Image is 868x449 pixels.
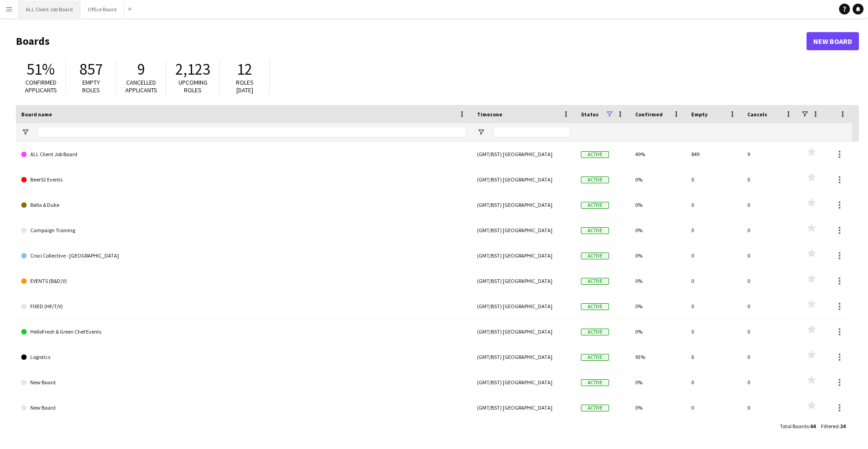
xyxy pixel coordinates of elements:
div: 0 [686,294,742,319]
a: Bella & Duke [21,192,466,218]
span: Active [581,202,609,209]
div: 0 [742,167,798,192]
span: Active [581,354,609,361]
div: (GMT/BST) [GEOGRAPHIC_DATA] [472,344,576,369]
a: New Board [21,370,466,395]
div: 849 [686,142,742,167]
span: Active [581,278,609,285]
div: 0 [742,192,798,217]
div: 0 [686,167,742,192]
div: 0 [742,370,798,395]
a: EVENTS (B&D/V) [21,268,466,294]
span: Confirmed [635,111,663,118]
span: Status [581,111,599,118]
div: 0 [742,243,798,268]
div: (GMT/BST) [GEOGRAPHIC_DATA] [472,268,576,293]
span: Cancelled applicants [125,78,157,94]
span: 51% [27,59,55,79]
a: Campaign Training [21,218,466,243]
div: 0% [630,268,686,293]
h1: Boards [16,34,807,48]
span: Active [581,379,609,386]
div: 0 [742,319,798,344]
div: 0% [630,319,686,344]
div: (GMT/BST) [GEOGRAPHIC_DATA] [472,370,576,395]
div: 0 [742,294,798,319]
div: 49% [630,142,686,167]
span: Active [581,329,609,335]
span: Active [581,253,609,259]
span: 12 [237,59,252,79]
div: 0% [630,218,686,243]
div: 0 [742,395,798,420]
a: New Board [807,32,859,50]
div: 0 [686,319,742,344]
div: 0% [630,395,686,420]
div: (GMT/BST) [GEOGRAPHIC_DATA] [472,142,576,167]
div: (GMT/BST) [GEOGRAPHIC_DATA] [472,294,576,319]
span: Active [581,151,609,158]
div: 0 [742,218,798,243]
div: (GMT/BST) [GEOGRAPHIC_DATA] [472,395,576,420]
span: 9 [137,59,145,79]
div: 0 [686,395,742,420]
span: Confirmed applicants [25,78,57,94]
button: ALL Client Job Board [19,0,80,18]
span: Cancels [747,111,767,118]
span: Active [581,303,609,310]
span: Active [581,227,609,234]
div: 6 [686,344,742,369]
a: New Board [21,395,466,420]
input: Board name Filter Input [38,127,466,138]
a: HelloFresh & Green Chef Events [21,319,466,344]
div: 0 [686,192,742,217]
div: 0 [742,268,798,293]
div: (GMT/BST) [GEOGRAPHIC_DATA] [472,218,576,243]
span: 64 [810,423,816,430]
div: : [780,417,816,435]
span: Total Boards [780,423,809,430]
a: FIXED (HF/T/V) [21,294,466,319]
a: Croci Collective - [GEOGRAPHIC_DATA] [21,243,466,268]
span: Roles [DATE] [236,78,254,94]
span: Upcoming roles [179,78,208,94]
span: 24 [840,423,845,430]
div: (GMT/BST) [GEOGRAPHIC_DATA] [472,192,576,217]
div: 0 [686,370,742,395]
span: Empty [691,111,708,118]
div: (GMT/BST) [GEOGRAPHIC_DATA] [472,167,576,192]
a: ALL Client Job Board [21,142,466,167]
div: 0% [630,167,686,192]
input: Timezone Filter Input [493,127,570,138]
span: Board name [21,111,52,118]
span: Active [581,177,609,183]
span: Active [581,405,609,411]
a: Beer52 Events [21,167,466,192]
button: Open Filter Menu [477,128,485,136]
div: : [821,417,845,435]
div: 0 [686,268,742,293]
div: 93% [630,344,686,369]
a: Logistics [21,344,466,370]
span: 2,123 [175,59,210,79]
button: Office Board [80,0,124,18]
span: Empty roles [82,78,100,94]
div: 0% [630,243,686,268]
div: 0% [630,370,686,395]
div: (GMT/BST) [GEOGRAPHIC_DATA] [472,319,576,344]
span: Timezone [477,111,502,118]
div: (GMT/BST) [GEOGRAPHIC_DATA] [472,243,576,268]
div: 0% [630,192,686,217]
div: 0 [686,218,742,243]
div: 9 [742,142,798,167]
span: 857 [80,59,103,79]
button: Open Filter Menu [21,128,29,136]
div: 0 [742,344,798,369]
div: 0% [630,294,686,319]
span: Filtered [821,423,839,430]
div: 0 [686,243,742,268]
